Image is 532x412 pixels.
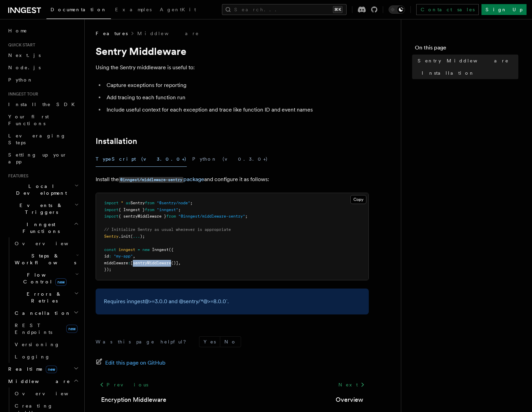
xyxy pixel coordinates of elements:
div: Inngest Functions [5,237,80,363]
a: Next [334,379,369,391]
span: Next.js [8,53,41,58]
span: ); [140,234,145,239]
span: Inngest Functions [5,221,74,235]
span: Cancellation [12,310,71,317]
p: Requires inngest@>=3.0.0 and @sentry/*@>=8.0.0`. [104,297,361,306]
span: Inngest [152,247,169,252]
span: new [142,247,150,252]
span: "@sentry/node" [157,201,190,205]
span: as [126,201,130,205]
span: id [104,254,109,259]
button: No [220,337,241,347]
p: Install the and configure it as follows: [96,175,369,185]
span: // Initialize Sentry as usual wherever is appropriate [104,227,231,232]
p: Using the Sentry middleware is useful to: [96,63,369,72]
span: Overview [15,391,85,396]
li: Capture exceptions for reporting [104,80,369,90]
button: Realtimenew [5,363,80,375]
span: Documentation [51,7,107,12]
a: Home [5,25,80,37]
span: Errors & Retries [12,291,74,304]
span: from [145,201,154,205]
p: Was this page helpful? [96,338,191,345]
span: import [104,214,118,219]
button: Inngest Functions [5,218,80,237]
button: Toggle dark mode [389,5,405,14]
button: Local Development [5,180,80,199]
span: Realtime [5,366,57,372]
span: import [104,201,118,205]
span: }); [104,267,111,272]
a: Overview [12,387,80,400]
span: [ [130,261,133,265]
span: Examples [115,7,152,12]
span: .init [118,234,130,239]
span: Logging [15,354,50,359]
a: Edit this page on GitHub [96,358,166,368]
span: Sentry [104,234,118,239]
a: Sign Up [481,4,527,15]
a: AgentKit [156,2,200,18]
span: ( [130,234,133,239]
span: import [104,207,118,212]
a: Leveraging Steps [5,130,80,149]
span: ({ [169,247,173,252]
span: Home [8,27,27,34]
li: Add tracing to each function run [104,93,369,102]
a: Contact sales [416,4,479,15]
span: { Inngest } [118,207,145,212]
button: Steps & Workflows [12,250,80,269]
button: Copy [350,195,366,204]
a: Versioning [12,338,80,351]
span: : [128,261,130,265]
span: Features [5,173,28,179]
span: "@inngest/middleware-sentry" [178,214,245,219]
span: Inngest tour [5,91,38,97]
span: , [133,254,135,259]
span: Overview [15,241,85,246]
span: Steps & Workflows [12,252,76,266]
a: @inngest/middleware-sentrypackage [119,176,204,182]
span: ; [245,214,248,219]
a: Overview [336,395,363,404]
span: new [66,325,78,333]
button: Errors & Retries [12,288,80,307]
span: new [46,366,57,373]
span: AgentKit [160,7,196,12]
span: from [166,214,176,219]
a: Documentation [46,2,111,19]
code: @inngest/middleware-sentry [119,177,183,183]
span: : [109,254,111,259]
span: new [55,278,67,286]
span: inngest [118,247,135,252]
span: Node.js [8,65,41,70]
span: Local Development [5,183,74,196]
span: = [138,247,140,252]
span: ; [190,201,193,205]
a: Middleware [137,30,199,37]
span: Flow Control [12,271,75,285]
a: Install the SDK [5,98,80,111]
a: REST Endpointsnew [12,319,80,338]
a: Examples [111,2,156,18]
span: Your first Functions [8,114,49,126]
span: Quick start [5,42,35,48]
span: ()] [171,261,178,265]
span: Sentry Middleware [418,57,509,64]
span: Installation [422,70,475,76]
span: Python [8,77,33,83]
button: Events & Triggers [5,199,80,218]
h1: Sentry Middleware [96,45,369,57]
span: Features [96,30,128,37]
span: Leveraging Steps [8,133,66,145]
button: Middleware [5,375,80,387]
span: , [178,261,181,265]
a: Previous [96,379,152,391]
span: ... [133,234,140,239]
span: Setting up your app [8,152,67,164]
a: Sentry Middleware [415,55,518,67]
kbd: ⌘K [333,6,342,13]
a: Installation [419,67,518,79]
a: Encryption Middleware [101,395,166,404]
a: Python [5,74,80,86]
